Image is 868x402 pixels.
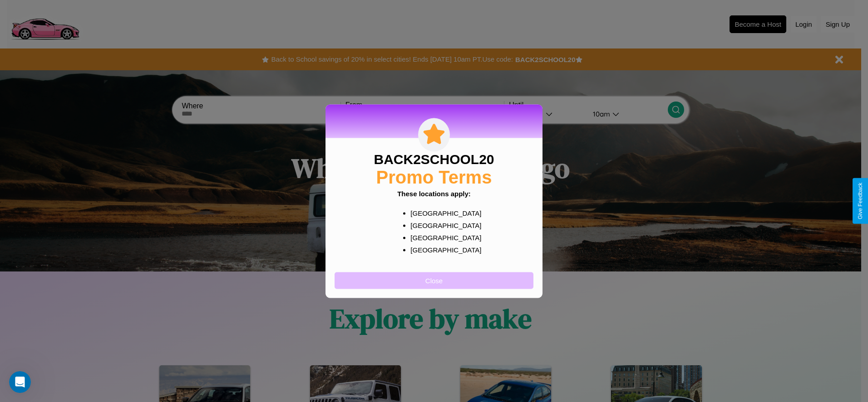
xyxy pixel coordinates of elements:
iframe: Intercom live chat [9,371,31,393]
h2: Promo Terms [376,167,492,187]
div: Give Feedback [857,183,863,219]
p: [GEOGRAPHIC_DATA] [410,231,475,243]
p: [GEOGRAPHIC_DATA] [410,243,475,256]
p: [GEOGRAPHIC_DATA] [410,219,475,231]
h3: BACK2SCHOOL20 [374,151,494,167]
p: [GEOGRAPHIC_DATA] [410,207,475,219]
button: Close [335,272,533,289]
b: These locations apply: [397,189,471,197]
